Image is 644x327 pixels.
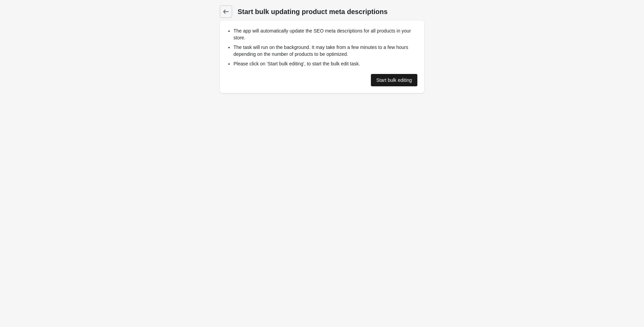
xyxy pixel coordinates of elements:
div: Start bulk editing [376,77,412,83]
li: The app will automatically update the SEO meta descriptions for all products in your store. [233,27,417,41]
h1: Start bulk updating product meta descriptions [238,7,424,16]
li: Please click on 'Start bulk editing', to start the bulk edit task. [233,60,417,67]
li: The task will run on the background. It may take from a few minutes to a few hours depending on t... [233,44,417,58]
a: Start bulk editing [371,74,417,86]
